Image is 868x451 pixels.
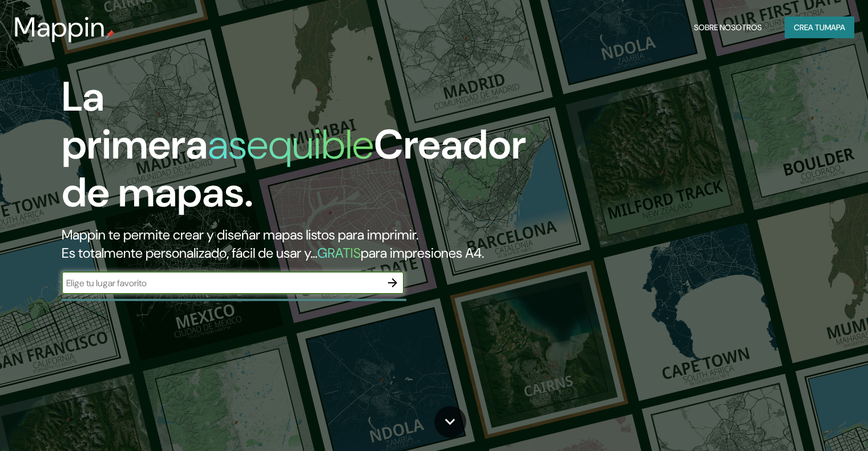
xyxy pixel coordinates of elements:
font: Mappin te permite crear y diseñar mapas listos para imprimir. [62,226,418,243]
img: pin de mapeo [106,30,115,39]
font: Crea tu [794,22,825,32]
font: Creador de mapas. [62,118,526,219]
button: Sobre nosotros [689,17,766,38]
font: mapa [825,22,845,32]
font: Es totalmente personalizado, fácil de usar y... [62,244,317,262]
font: Sobre nosotros [694,22,762,32]
font: para impresiones A4. [361,244,484,262]
font: asequible [208,118,374,171]
button: Crea tumapa [785,17,854,38]
font: La primera [62,70,208,171]
font: GRATIS [317,244,361,262]
input: Elige tu lugar favorito [62,277,381,290]
font: Mappin [14,9,106,45]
